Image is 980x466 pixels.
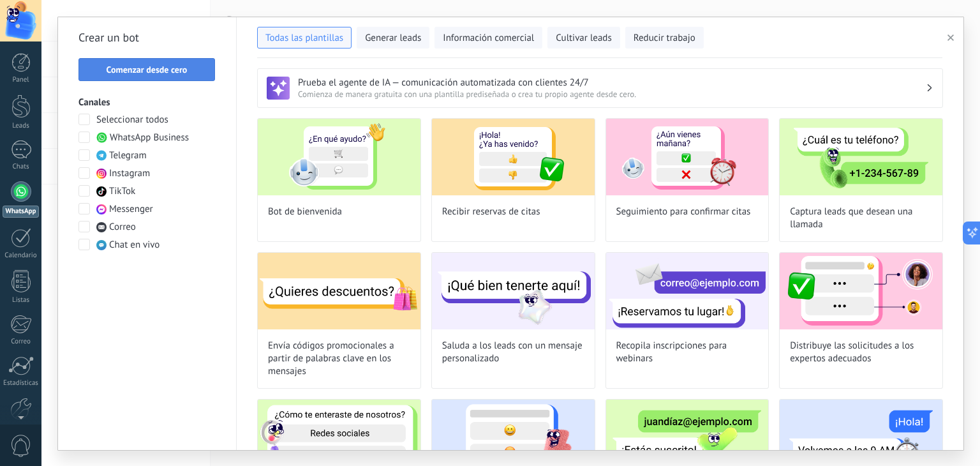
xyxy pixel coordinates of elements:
[556,32,611,45] span: Cultivar leads
[625,27,704,49] button: Reducir trabajo
[634,32,695,45] span: Reducir trabajo
[258,119,420,195] img: Bot de bienvenida
[109,185,135,198] span: TikTok
[298,77,926,89] h3: Prueba el agente de IA — comunicación automatizada con clientes 24/7
[109,239,160,252] span: Chat en vivo
[3,122,40,130] div: Leads
[432,119,595,195] img: Recibir reservas de citas
[3,76,40,84] div: Panel
[109,221,136,234] span: Correo
[780,119,942,195] img: Captura leads que desean una llamada
[365,32,421,45] span: Generar leads
[3,338,40,346] div: Correo
[298,89,926,100] span: Comienza de manera gratuita con una plantilla prediseñada o crea tu propio agente desde cero.
[78,96,216,109] h3: Canales
[110,132,189,144] span: WhatsApp Business
[442,340,584,365] span: Saluda a los leads con un mensaje personalizado
[547,27,620,49] button: Cultivar leads
[790,206,932,231] span: Captura leads que desean una llamada
[790,340,932,365] span: Distribuye las solicitudes a los expertos adecuados
[257,27,352,49] button: Todas las plantillas
[109,149,147,162] span: Telegram
[265,32,343,45] span: Todas las plantillas
[109,203,153,216] span: Messenger
[3,296,40,304] div: Listas
[606,253,769,329] img: Recopila inscripciones para webinars
[3,379,40,387] div: Estadísticas
[268,206,342,218] span: Bot de bienvenida
[616,206,751,218] span: Seguimiento para confirmar citas
[357,27,429,49] button: Generar leads
[78,58,215,81] button: Comenzar desde cero
[3,163,40,171] div: Chats
[78,27,216,48] h2: Crear un bot
[268,340,410,378] span: Envía códigos promocionales a partir de palabras clave en los mensajes
[432,253,595,329] img: Saluda a los leads con un mensaje personalizado
[258,253,420,329] img: Envía códigos promocionales a partir de palabras clave en los mensajes
[443,32,534,45] span: Información comercial
[96,114,168,126] span: Seleccionar todos
[3,252,40,260] div: Calendario
[3,206,39,218] div: WhatsApp
[434,27,542,49] button: Información comercial
[107,65,188,74] span: Comenzar desde cero
[780,253,942,329] img: Distribuye las solicitudes a los expertos adecuados
[616,340,759,365] span: Recopila inscripciones para webinars
[442,206,540,218] span: Recibir reservas de citas
[606,119,769,195] img: Seguimiento para confirmar citas
[109,167,150,180] span: Instagram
